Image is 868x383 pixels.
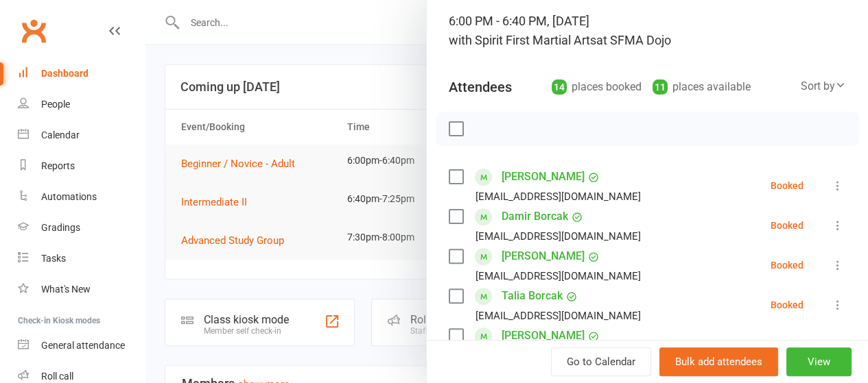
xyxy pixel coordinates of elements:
[502,206,568,227] a: Damir Borcak
[771,221,804,230] div: Booked
[18,120,145,151] a: Calendar
[18,58,145,89] a: Dashboard
[786,347,852,376] button: View
[41,222,80,233] div: Gradings
[552,79,567,95] div: 14
[41,129,80,140] div: Calendar
[18,330,145,361] a: General attendance kiosk mode
[41,160,75,171] div: Reports
[18,182,145,212] a: Automations
[659,347,778,376] button: Bulk add attendees
[41,284,91,295] div: What's New
[502,245,585,267] a: [PERSON_NAME]
[16,14,51,48] a: Clubworx
[41,68,89,79] div: Dashboard
[476,188,641,206] div: [EMAIL_ADDRESS][DOMAIN_NAME]
[41,371,73,382] div: Roll call
[771,260,804,270] div: Booked
[653,79,668,95] div: 11
[476,227,641,245] div: [EMAIL_ADDRESS][DOMAIN_NAME]
[801,77,846,95] div: Sort by
[502,166,585,188] a: [PERSON_NAME]
[596,33,671,47] span: at SFMA Dojo
[476,267,641,285] div: [EMAIL_ADDRESS][DOMAIN_NAME]
[771,300,804,310] div: Booked
[502,285,563,307] a: Talia Borcak
[18,151,145,182] a: Reports
[449,77,512,97] div: Attendees
[18,212,145,243] a: Gradings
[18,243,145,274] a: Tasks
[18,89,145,120] a: People
[449,12,846,50] div: 6:00 PM - 6:40 PM, [DATE]
[41,99,70,110] div: People
[552,77,642,97] div: places booked
[449,33,596,47] span: with Spirit First Martial Arts
[653,77,751,97] div: places available
[18,274,145,305] a: What's New
[502,325,585,347] a: [PERSON_NAME]
[41,253,66,264] div: Tasks
[476,307,641,325] div: [EMAIL_ADDRESS][DOMAIN_NAME]
[551,347,651,376] a: Go to Calendar
[771,181,804,190] div: Booked
[41,340,125,351] div: General attendance
[41,191,97,202] div: Automations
